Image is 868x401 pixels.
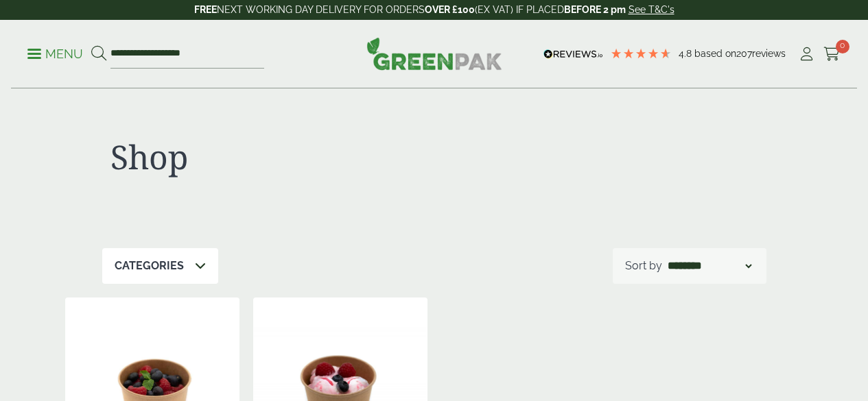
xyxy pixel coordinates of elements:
div: 4.79 Stars [610,47,672,60]
a: Menu [27,46,83,60]
span: 0 [836,40,849,53]
p: Menu [27,46,83,62]
p: Sort by [625,258,662,274]
span: 207 [736,48,752,59]
span: Based on [694,48,736,59]
strong: OVER £100 [425,4,475,15]
i: Cart [823,47,841,61]
img: GreenPak Supplies [366,37,502,70]
h1: Shop [110,137,426,177]
strong: BEFORE 2 pm [564,4,626,15]
a: See T&C's [629,4,675,15]
span: reviews [752,48,786,59]
a: 0 [823,44,841,64]
span: 4.8 [679,48,694,59]
img: REVIEWS.io [543,49,603,59]
select: Shop order [665,258,754,274]
p: Categories [115,258,184,274]
strong: FREE [194,4,217,15]
i: My Account [798,47,815,61]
